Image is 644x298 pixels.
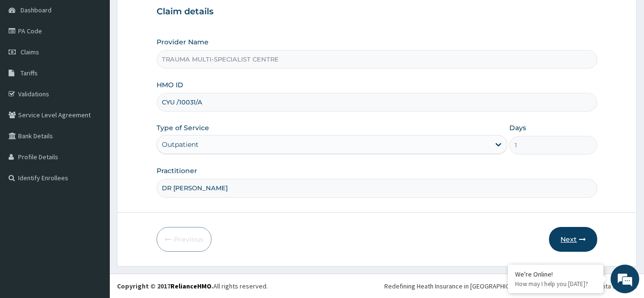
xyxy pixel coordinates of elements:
[157,179,598,197] input: Enter Name
[21,6,52,14] span: Dashboard
[157,166,197,175] label: Practitioner
[117,282,213,290] strong: Copyright © 2017 .
[162,140,199,149] div: Outpatient
[157,5,179,28] div: Minimize live chat window
[157,37,209,47] label: Provider Name
[21,69,38,77] span: Tariffs
[549,227,597,252] button: Next
[157,93,598,112] input: Enter HMO ID
[515,280,596,288] p: How may I help you today?
[157,7,598,17] h3: Claim details
[110,274,644,298] footer: All rights reserved.
[50,53,160,66] div: Chat with us now
[157,123,209,133] label: Type of Service
[5,197,182,231] textarea: Type your message and hit 'Enter'
[515,270,596,278] div: We're Online!
[170,282,211,290] a: RelianceHMO
[509,123,526,133] label: Days
[21,48,39,56] span: Claims
[55,89,132,185] span: We're online!
[18,48,39,72] img: d_794563401_company_1708531726252_794563401
[157,80,183,90] label: HMO ID
[157,227,211,252] button: Previous
[384,281,637,291] div: Redefining Heath Insurance in [GEOGRAPHIC_DATA] using Telemedicine and Data Science!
